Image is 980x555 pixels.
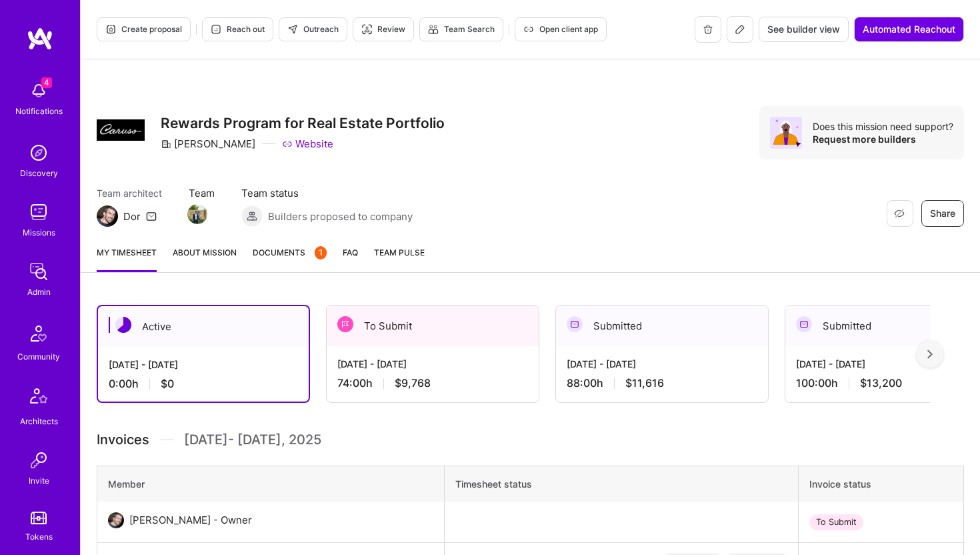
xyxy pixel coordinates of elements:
div: Invite [29,474,49,488]
div: [DATE] - [DATE] [337,357,528,371]
span: Share [930,207,955,220]
span: $11,616 [625,376,664,390]
i: icon Proposal [105,24,116,35]
img: Submitted [567,316,583,332]
span: Team status [241,186,413,200]
a: My timesheet [97,245,157,272]
div: To Submit [809,514,863,530]
div: [DATE] - [DATE] [567,357,757,371]
span: Open client app [523,23,598,35]
span: Review [361,23,405,35]
img: Company Logo [97,119,145,141]
button: Share [921,200,964,227]
img: Team Member Avatar [187,204,207,224]
div: Submitted [556,306,768,346]
button: See builder view [759,17,849,42]
a: FAQ [343,245,358,272]
span: Team [189,186,215,200]
span: Builders proposed to company [268,209,413,223]
span: See builder view [767,23,840,36]
img: Invite [25,447,52,474]
i: icon EyeClosed [894,208,905,219]
span: Team Search [428,23,495,35]
i: icon Targeter [361,24,372,35]
div: Does this mission need support? [813,120,953,133]
div: Notifications [15,104,63,118]
div: 1 [315,246,327,259]
img: User Avatar [108,512,124,528]
a: Team Member Avatar [189,203,206,225]
span: 4 [41,77,52,88]
img: Community [23,318,55,350]
div: Request more builders [813,133,953,145]
span: Team Pulse [374,247,425,257]
span: Create proposal [105,23,182,35]
img: discovery [25,139,52,166]
th: Member [97,466,445,502]
div: 0:00 h [109,377,298,391]
div: Dor [123,209,141,223]
img: Architects [23,382,55,414]
div: [DATE] - [DATE] [109,358,298,372]
span: $13,200 [860,376,902,390]
img: right [927,350,933,359]
img: admin teamwork [25,258,52,285]
a: Team Pulse [374,245,425,272]
div: [PERSON_NAME] - Owner [129,512,252,528]
div: Architects [20,414,58,428]
button: Create proposal [97,17,191,41]
img: Avatar [770,117,802,149]
span: Automated Reachout [863,23,955,36]
img: Builders proposed to company [241,205,263,227]
img: To Submit [337,316,353,332]
button: Outreach [279,17,347,41]
div: 74:00 h [337,376,528,390]
img: tokens [31,512,47,524]
img: logo [27,27,53,51]
span: $0 [161,377,174,391]
img: Active [115,317,131,333]
img: Team Architect [97,205,118,227]
span: Reach out [211,23,265,35]
button: Review [353,17,414,41]
div: Active [98,306,309,347]
button: Reach out [202,17,273,41]
img: bell [25,77,52,104]
span: Outreach [287,23,339,35]
div: [PERSON_NAME] [161,137,255,151]
img: Divider [160,430,173,450]
th: Timesheet status [445,466,799,502]
span: [DATE] - [DATE] , 2025 [184,430,321,450]
div: To Submit [327,306,539,346]
span: Invoices [97,430,149,450]
div: Community [17,350,60,364]
span: Team architect [97,186,162,200]
th: Invoice status [799,466,964,502]
a: Website [282,137,333,151]
div: Admin [27,285,51,299]
h3: Rewards Program for Real Estate Portfolio [161,115,445,131]
span: $9,768 [395,376,431,390]
a: About Mission [173,245,237,272]
div: Discovery [20,166,58,180]
div: Missions [23,225,55,239]
span: Documents [253,245,327,259]
a: Documents1 [253,245,327,272]
button: Team Search [419,17,503,41]
div: Tokens [25,530,53,544]
img: Submitted [796,316,812,332]
i: icon Mail [146,211,157,221]
img: teamwork [25,199,52,225]
button: Open client app [515,17,607,41]
i: icon CompanyGray [161,139,171,149]
button: Automated Reachout [854,17,964,42]
div: 88:00 h [567,376,757,390]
